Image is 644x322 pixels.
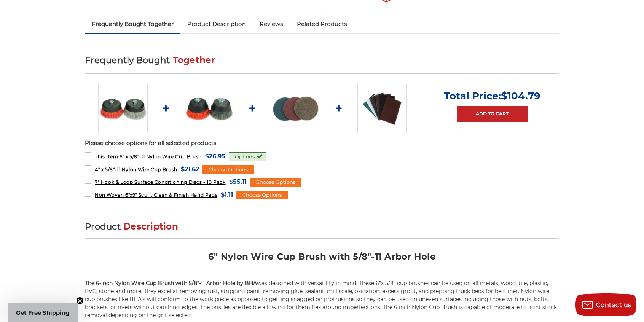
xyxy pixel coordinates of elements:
span: Non Woven 6"x9" Scuff, Clean & Finish Hand Pads [95,192,217,198]
button: Close teaser [76,297,84,304]
span: ” [379,280,381,287]
span: Get Free Shipping [16,309,70,316]
div: Choose Options [236,191,288,200]
span: $55.11 [229,177,247,187]
span: Description [123,221,178,232]
a: Frequently Bought Together [85,16,180,32]
a: Product Description [180,16,253,32]
a: Reviews [253,16,290,32]
span: Together [173,55,215,65]
strong: This Item: [95,154,120,159]
div: Options [229,152,266,161]
span: 7" Hook & Loop Surface Conditioning Discs - 10 Pack [95,179,226,185]
strong: The 6-inch Nylon Wire Cup Brush with 5/8”-11 Arbor Hole by BHA [85,280,257,287]
span: 6" x 5/8"-11 Nylon Wire Cup Brush [95,154,202,159]
p: was designed with versatility in mind. These 6 x 5/8” cup brushes can be used on all metals, wood... [85,279,559,319]
span: 4" x 5/8"-11 Nylon Wire Cup Brush [95,167,177,172]
a: Related Products [290,16,354,32]
h2: 6" Nylon Wire Cup Brush with 5/8"-11 Arbor Hole [85,251,559,268]
p: Total Price: [444,90,540,102]
button: Contact us [575,293,636,316]
span: $1.11 [221,190,233,200]
div: Get Free ShippingClose teaser [8,303,78,322]
span: Contact us [596,301,631,309]
div: Choose Options [202,165,254,174]
p: Please choose options for all selected products [85,139,559,148]
a: Add to Cart [457,106,528,122]
span: $26.95 [205,151,225,161]
span: Frequently Bought [85,55,170,65]
div: Choose Options [250,178,301,187]
span: Product [85,221,121,232]
span: $104.79 [501,90,540,102]
span: $21.62 [181,164,199,174]
img: 6" x 5/8"-11 Nylon Wire Wheel Cup Brushes [98,84,148,133]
